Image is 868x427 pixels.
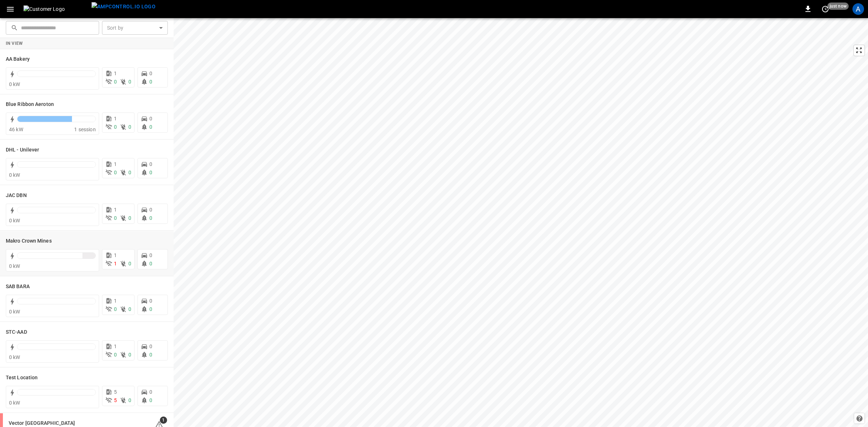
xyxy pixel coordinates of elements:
[149,252,152,258] span: 0
[114,261,117,266] span: 1
[149,215,152,221] span: 0
[114,161,117,167] span: 1
[128,215,131,221] span: 0
[149,124,152,130] span: 0
[114,207,117,213] span: 1
[149,306,152,312] span: 0
[128,170,131,175] span: 0
[114,389,117,395] span: 5
[114,343,117,349] span: 1
[128,261,131,266] span: 0
[852,3,864,15] div: profile-icon
[149,79,152,85] span: 0
[9,172,20,178] span: 0 kW
[9,81,20,87] span: 0 kW
[6,146,39,154] h6: DHL - Unilever
[6,101,54,108] h6: Blue Ribbon Aeroton
[9,309,20,315] span: 0 kW
[149,261,152,266] span: 0
[9,263,20,269] span: 0 kW
[9,400,20,406] span: 0 kW
[114,170,117,175] span: 0
[74,127,95,132] span: 1 session
[114,116,117,121] span: 1
[6,328,27,336] h6: STC-AAD
[128,124,131,130] span: 0
[128,397,131,403] span: 0
[114,352,117,358] span: 0
[149,71,152,76] span: 0
[114,252,117,258] span: 1
[149,343,152,349] span: 0
[9,354,20,360] span: 0 kW
[114,298,117,304] span: 1
[6,237,52,245] h6: Makro Crown Mines
[149,352,152,358] span: 0
[149,170,152,175] span: 0
[827,3,849,10] span: just now
[149,298,152,304] span: 0
[24,5,89,13] img: Customer Logo
[114,124,117,130] span: 0
[128,79,131,85] span: 0
[114,71,117,76] span: 1
[9,218,20,223] span: 0 kW
[6,283,30,291] h6: SAB BARA
[6,55,30,63] h6: AA Bakery
[9,127,23,132] span: 46 kW
[160,417,167,424] span: 1
[92,2,156,11] img: ampcontrol.io logo
[149,389,152,395] span: 0
[149,397,152,403] span: 0
[114,306,117,312] span: 0
[114,215,117,221] span: 0
[149,116,152,121] span: 0
[6,192,27,200] h6: JAC DBN
[149,161,152,167] span: 0
[128,306,131,312] span: 0
[149,207,152,213] span: 0
[6,374,38,382] h6: Test Location
[114,397,117,403] span: 5
[128,352,131,358] span: 0
[6,41,23,46] strong: In View
[820,3,831,15] button: set refresh interval
[174,18,868,427] canvas: Map
[114,79,117,85] span: 0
